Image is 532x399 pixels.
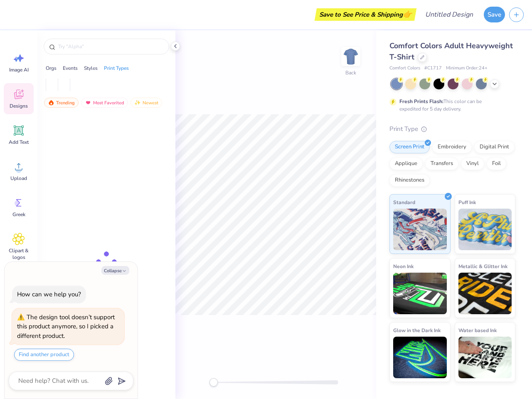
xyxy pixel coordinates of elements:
[101,266,129,275] button: Collapse
[12,211,25,218] span: Greek
[419,6,480,23] input: Untitled Design
[389,174,430,187] div: Rhinestones
[487,158,506,170] div: Foil
[389,141,430,153] div: Screen Print
[17,290,81,298] div: How can we help you?
[389,124,515,134] div: Print Type
[458,337,512,378] img: Water based Ink
[458,209,512,250] img: Puff Ink
[9,139,29,145] span: Add Text
[345,69,356,76] div: Back
[10,103,28,109] span: Designs
[393,209,447,250] img: Standard
[104,64,129,72] div: Print Types
[393,273,447,314] img: Neon Ink
[131,98,162,108] div: Newest
[84,64,98,72] div: Styles
[393,326,441,335] span: Glow in the Dark Ink
[389,158,423,170] div: Applique
[425,158,458,170] div: Transfers
[81,98,128,108] div: Most Favorited
[446,65,488,72] span: Minimum Order: 24 +
[17,313,115,340] div: The design tool doesn’t support this product anymore, so I picked a different product.
[399,98,443,105] strong: Fresh Prints Flash:
[85,100,91,106] img: most_fav.gif
[389,65,420,72] span: Comfort Colors
[342,48,359,65] img: Back
[5,247,32,261] span: Clipart & logos
[9,66,29,73] span: Image AI
[484,7,505,22] button: Save
[10,175,27,182] span: Upload
[458,262,507,271] span: Metallic & Glitter Ink
[424,65,442,72] span: # C1717
[209,378,218,387] div: Accessibility label
[458,273,512,314] img: Metallic & Glitter Ink
[44,98,79,108] div: Trending
[399,98,502,113] div: This color can be expedited for 5 day delivery.
[458,326,497,335] span: Water based Ink
[389,41,513,62] span: Comfort Colors Adult Heavyweight T-Shirt
[393,262,414,271] span: Neon Ink
[46,64,57,72] div: Orgs
[474,141,515,153] div: Digital Print
[432,141,472,153] div: Embroidery
[461,158,484,170] div: Vinyl
[63,64,78,72] div: Events
[393,198,415,207] span: Standard
[317,8,414,21] div: Save to See Price & Shipping
[48,100,54,106] img: trending.gif
[134,100,141,106] img: newest.gif
[458,198,476,207] span: Puff Ink
[14,349,74,361] button: Find another product
[393,337,447,378] img: Glow in the Dark Ink
[403,9,412,19] span: 👉
[57,42,164,51] input: Try "Alpha"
